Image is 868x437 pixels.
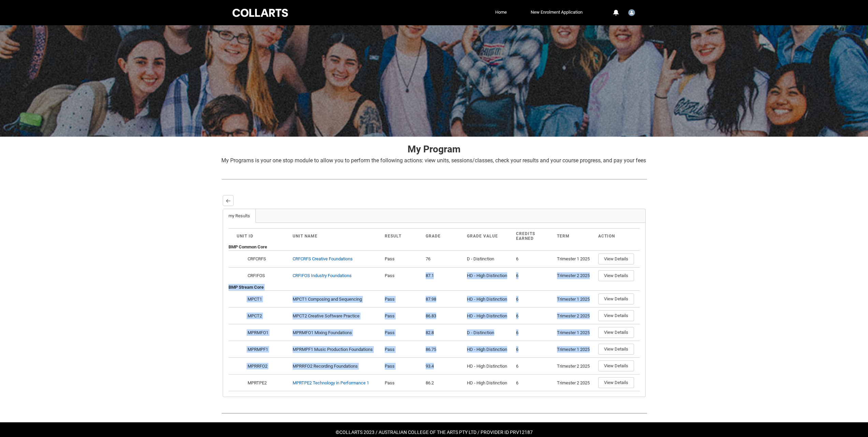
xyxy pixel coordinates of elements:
[516,313,552,319] div: 6
[385,363,421,370] div: Pass
[247,256,287,262] div: CRFCRFS
[221,157,646,164] span: My Programs is your one stop module to allow you to perform the following actions: view units, se...
[426,363,461,370] div: 93.4
[467,380,511,386] div: HD - High Distinction
[557,363,592,370] div: Trimester 2 2025
[385,380,421,386] div: Pass
[557,346,592,353] div: Trimester 1 2025
[293,347,373,352] a: MPRMPF1 Music Production Foundations
[221,409,647,416] img: REDU_GREY_LINE
[293,256,353,262] div: CRFCRFS Creative Foundations
[598,310,634,321] button: View Details
[293,256,353,261] a: CRFCRFS Creative Foundations
[628,9,635,16] img: Student.emicall.20252848
[598,293,634,304] button: View Details
[237,234,288,238] div: Unit ID
[293,363,358,370] div: MPRRFO2 Recording Foundations
[557,256,592,262] div: Trimester 1 2025
[467,363,511,370] div: HD - High Distinction
[598,344,634,355] button: View Details
[247,272,287,279] div: CRFIFOS
[229,244,267,249] b: BMP Common Core
[516,380,552,386] div: 6
[247,313,287,319] div: MPCT2
[247,329,287,336] div: MPRMFO1
[494,7,509,17] a: Home
[467,296,511,303] div: HD - High Distinction
[426,234,461,238] div: Grade
[426,313,461,319] div: 86.83
[293,296,362,303] div: MPCT1 Composing and Sequencing
[598,234,632,238] div: Action
[598,254,634,264] button: View Details
[385,313,421,319] div: Pass
[557,272,592,279] div: Trimester 2 2025
[293,272,352,279] div: CRFIFOS Industry Foundations
[293,313,359,318] a: MPCT2 Creative Software Practice
[426,346,461,353] div: 86.75
[293,313,359,319] div: MPCT2 Creative Software Practice
[223,195,234,206] button: Back
[221,176,647,183] img: REDU_GREY_LINE
[293,380,369,385] a: MPRTPE2 Technology in Performance 1
[557,313,592,319] div: Trimester 2 2025
[467,234,511,238] div: Grade Value
[293,364,358,369] a: MPRRFO2 Recording Foundations
[557,380,592,386] div: Trimester 2 2025
[467,313,511,319] div: HD - High Distinction
[385,329,421,336] div: Pass
[229,285,264,290] b: BMP Stream Core
[247,363,287,370] div: MPRRFO2
[247,380,287,386] div: MPRTPE2
[293,234,379,238] div: Unit Name
[467,272,511,279] div: HD - High Distinction
[598,270,634,281] button: View Details
[293,273,352,278] a: CRFIFOS Industry Foundations
[426,296,461,303] div: 87.98
[426,380,461,386] div: 86.2
[426,256,461,262] div: 76
[467,256,511,262] div: D - Distinction
[598,360,634,371] button: View Details
[426,272,461,279] div: 87.1
[293,346,373,353] div: MPRMPF1 Music Production Foundations
[516,256,552,262] div: 6
[293,297,362,302] a: MPCT1 Composing and Sequencing
[627,6,637,17] button: User Profile Student.emicall.20252848
[557,329,592,336] div: Trimester 1 2025
[385,256,421,262] div: Pass
[408,144,460,155] strong: My Program
[516,346,552,353] div: 6
[385,346,421,353] div: Pass
[385,234,421,238] div: Result
[557,234,592,238] div: Term
[293,380,369,386] div: MPRTPE2 Technology in Performance 1
[385,272,421,279] div: Pass
[293,330,352,335] a: MPRMFO1 Mixing Foundations
[247,296,287,303] div: MPCT1
[467,329,511,336] div: D - Distinction
[467,346,511,353] div: HD - High Distinction
[516,231,552,241] div: Credits Earned
[247,346,287,353] div: MPRMPF1
[557,296,592,303] div: Trimester 1 2025
[385,296,421,303] div: Pass
[598,327,634,338] button: View Details
[223,209,256,223] a: my Results
[516,329,552,336] div: 6
[598,377,634,388] button: View Details
[529,7,584,17] a: New Enrolment Application
[426,329,461,336] div: 82.8
[516,272,552,279] div: 6
[293,329,352,336] div: MPRMFO1 Mixing Foundations
[516,296,552,303] div: 6
[516,363,552,370] div: 6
